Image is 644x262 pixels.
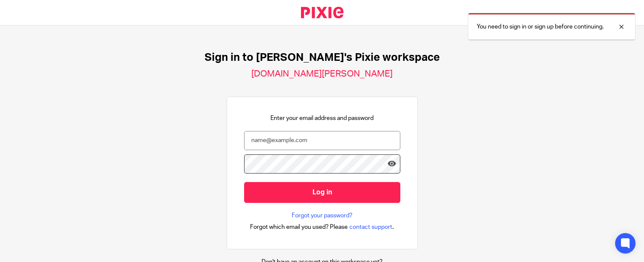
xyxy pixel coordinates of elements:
input: Log in [244,182,400,203]
div: . [250,222,394,232]
span: Forgot which email you used? Please [250,223,348,231]
input: name@example.com [244,131,400,150]
h1: Sign in to [PERSON_NAME]'s Pixie workspace [205,51,440,64]
h2: [DOMAIN_NAME][PERSON_NAME] [251,68,393,80]
p: You need to sign in or sign up before continuing. [477,23,604,31]
span: contact support [349,223,392,231]
p: Enter your email address and password [270,114,374,122]
a: Forgot your password? [292,211,352,220]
